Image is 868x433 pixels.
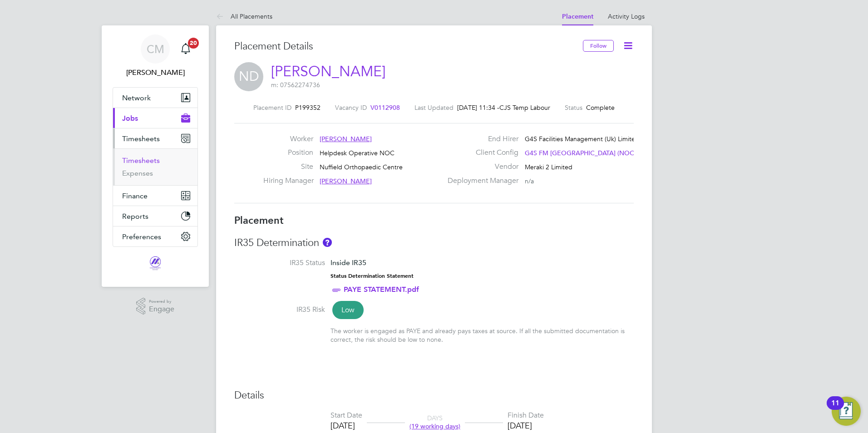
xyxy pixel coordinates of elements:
span: P199352 [295,103,321,112]
span: Nuffield Orthopaedic Centre [320,163,403,171]
button: Finance [113,186,197,206]
a: Powered byEngage [136,298,175,315]
div: DAYS [405,414,465,430]
span: Inside IR35 [330,258,366,267]
nav: Main navigation [102,25,209,287]
span: G4S Facilities Management (Uk) Limited [525,135,639,143]
label: Status [565,103,582,112]
a: 20 [177,34,195,64]
span: G4S FM [GEOGRAPHIC_DATA] (NOC) - Operational [525,149,676,157]
span: Complete [586,103,615,112]
h3: Details [234,389,634,402]
b: Placement [234,214,284,226]
a: Activity Logs [608,12,645,20]
span: Jobs [122,114,138,123]
button: Open Resource Center, 11 new notifications [832,397,861,426]
strong: Status Determination Statement [330,273,414,279]
label: Vendor [442,162,518,172]
span: Engage [149,305,174,313]
a: [PERSON_NAME] [271,63,385,80]
button: Preferences [113,226,197,246]
span: Casey Manton [113,67,198,78]
label: Client Config [442,148,518,157]
button: Network [113,88,197,108]
button: Reports [113,206,197,226]
span: Powered by [149,298,174,305]
label: IR35 Status [234,258,325,268]
div: Start Date [330,411,362,420]
label: Site [263,162,313,172]
label: Hiring Manager [263,176,313,186]
span: [DATE] 11:34 - [457,103,499,112]
span: Meraki 2 Limited [525,163,572,171]
span: Helpdesk Operative NOC [320,149,395,157]
a: Expenses [122,169,153,177]
div: [DATE] [330,420,362,431]
a: PAYE STATEMENT.pdf [344,285,419,294]
div: The worker is engaged as PAYE and already pays taxes at source. If all the submitted documentatio... [330,327,634,343]
span: Preferences [122,232,161,241]
a: All Placements [216,12,272,20]
span: Low [332,301,364,319]
span: (19 working days) [409,422,460,430]
label: Last Updated [414,103,454,112]
span: Timesheets [122,134,160,143]
label: Vacancy ID [335,103,367,112]
label: IR35 Risk [234,305,325,315]
img: magnussearch-logo-retina.png [149,256,162,271]
button: Follow [583,40,614,52]
div: Finish Date [508,411,544,420]
div: Timesheets [113,148,197,185]
label: Worker [263,134,313,144]
button: Jobs [113,108,197,128]
button: Timesheets [113,128,197,148]
span: CJS Temp Labour [499,103,550,112]
label: Deployment Manager [442,176,518,186]
label: End Hirer [442,134,518,144]
label: Position [263,148,313,157]
span: ND [234,62,263,91]
span: 20 [188,38,199,49]
button: About IR35 [323,238,332,247]
a: Go to home page [113,256,198,271]
div: 11 [831,403,839,415]
h3: IR35 Determination [234,236,634,250]
span: m: 07562274736 [271,81,320,89]
a: CM[PERSON_NAME] [113,34,198,78]
a: Placement [562,13,593,20]
a: Timesheets [122,156,160,165]
span: CM [147,43,164,55]
h3: Placement Details [234,40,576,53]
span: Network [122,93,151,102]
span: V0112908 [370,103,400,112]
div: [DATE] [508,420,544,431]
span: Finance [122,192,148,200]
span: n/a [525,177,534,185]
span: [PERSON_NAME] [320,135,372,143]
span: Reports [122,212,148,221]
span: [PERSON_NAME] [320,177,372,185]
label: Placement ID [253,103,291,112]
